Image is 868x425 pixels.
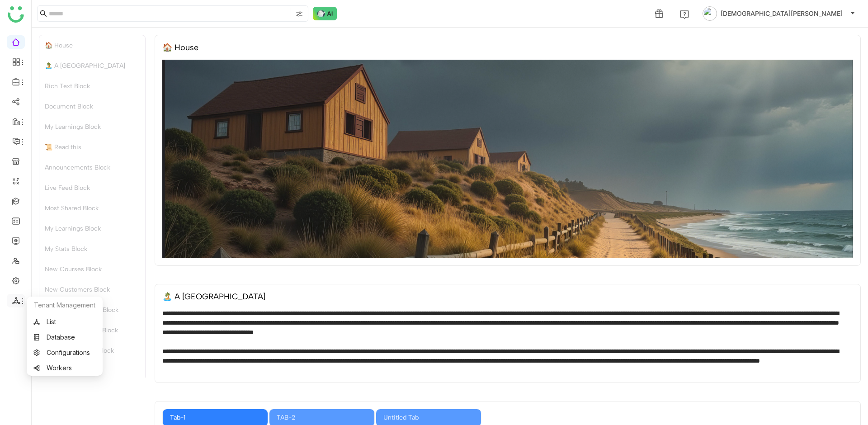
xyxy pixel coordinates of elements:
div: Most Shared Block [39,198,145,218]
div: Document Block [39,96,145,117]
div: TAB-2 [277,413,367,423]
span: [DEMOGRAPHIC_DATA][PERSON_NAME] [721,9,843,19]
div: New Customers Block [39,279,145,300]
a: Workers [33,365,96,371]
div: Untitled Tab [383,413,474,423]
div: 🏠 House [162,42,198,52]
div: New Courses Block [39,259,145,279]
div: 🏠 House [39,35,145,56]
img: help.svg [680,10,689,19]
a: List [33,319,96,325]
a: Database [33,334,96,340]
a: Configurations [33,349,96,356]
div: 🏝️ A [GEOGRAPHIC_DATA] [39,56,145,76]
img: search-type.svg [296,10,303,18]
div: Rich Text Block [39,76,145,96]
img: 68553b2292361c547d91f02a [162,60,853,258]
img: logo [8,6,24,23]
img: ask-buddy-normal.svg [313,7,337,20]
div: 📜 Read this [39,137,145,157]
div: My Stats Block [39,239,145,259]
img: avatar [703,6,717,21]
div: Tenant Management [27,297,103,314]
div: 🏝️ A [GEOGRAPHIC_DATA] [162,292,265,302]
div: Live Feed Block [39,178,145,198]
div: My Learnings Block [39,117,145,137]
div: My Learnings Block [39,218,145,239]
div: Announcements Block [39,157,145,178]
button: [DEMOGRAPHIC_DATA][PERSON_NAME] [701,6,857,21]
div: Tab-1 [170,413,260,423]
